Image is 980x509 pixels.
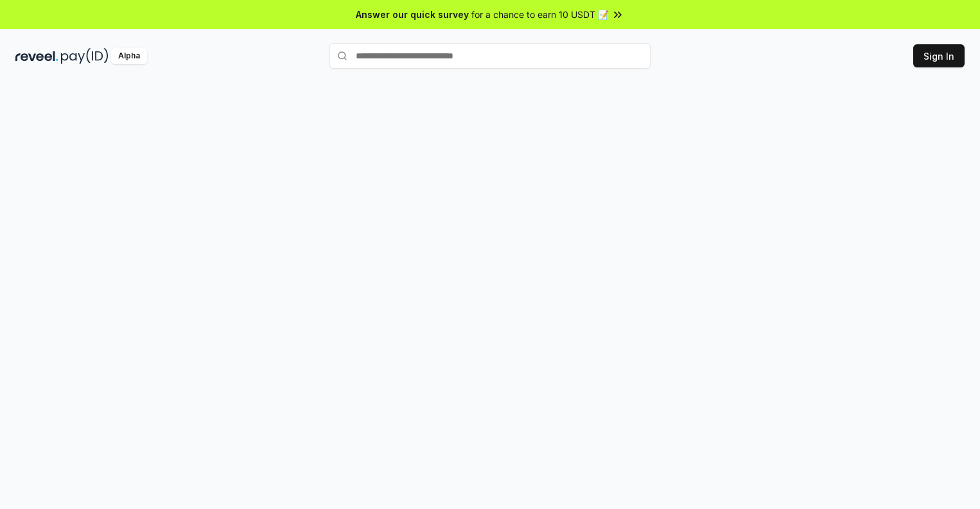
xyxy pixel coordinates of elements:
[471,8,609,21] span: for a chance to earn 10 USDT 📝
[61,48,109,64] img: pay_id
[913,44,965,67] button: Sign In
[15,48,58,64] img: reveel_dark
[111,48,147,64] div: Alpha
[356,8,469,21] span: Answer our quick survey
